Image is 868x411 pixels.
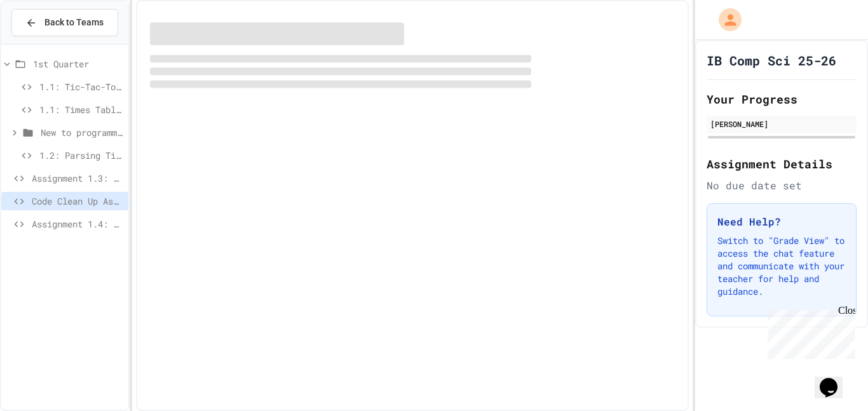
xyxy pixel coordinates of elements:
[39,103,123,116] span: 1.1: Times Table (Year 1/SL)
[39,80,123,93] span: 1.1: Tic-Tac-Toe (Year 2)
[717,214,846,229] h3: Need Help?
[717,234,846,298] p: Switch to "Grade View" to access the chat feature and communicate with your teacher for help and ...
[32,172,123,185] span: Assignment 1.3: Longitude and Latitude Data
[39,149,123,162] span: 1.2: Parsing Time Data
[707,51,836,69] h1: IB Comp Sci 25-26
[710,118,853,130] div: [PERSON_NAME]
[33,57,123,71] span: 1st Quarter
[5,5,88,81] div: Chat with us now!Close
[44,16,104,29] span: Back to Teams
[707,90,857,108] h2: Your Progress
[41,126,123,139] span: New to programming exercises
[763,305,855,359] iframe: chat widget
[815,360,855,398] iframe: chat widget
[32,217,123,231] span: Assignment 1.4: Reading and Parsing Data
[32,194,123,208] span: Code Clean Up Assignment
[707,178,857,193] div: No due date set
[707,155,857,173] h2: Assignment Details
[11,9,118,36] button: Back to Teams
[705,5,745,34] div: My Account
